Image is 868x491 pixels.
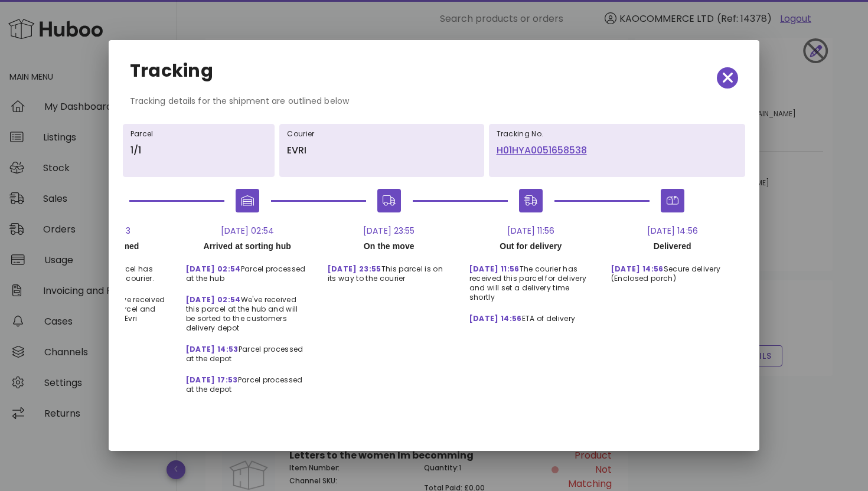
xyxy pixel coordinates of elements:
[460,255,602,305] div: The courier has received this parcel for delivery and will set a delivery time shortly
[602,237,743,255] div: Delivered
[497,129,738,139] h6: Tracking No.
[186,344,239,354] span: [DATE] 14:53
[602,255,743,286] div: Secure delivery (Enclosed porch)
[177,224,318,237] div: [DATE] 02:54
[177,335,318,366] div: Parcel processed at the depot
[469,264,520,274] span: [DATE] 11:56
[460,224,602,237] div: [DATE] 11:56
[287,129,476,139] h6: Courier
[186,264,241,274] span: [DATE] 02:54
[186,375,238,385] span: [DATE] 17:53
[318,224,460,237] div: [DATE] 23:55
[460,305,602,326] div: ETA of delivery
[177,366,318,397] div: Parcel processed at the depot
[497,143,738,158] a: H01HYA0051658538
[130,143,267,158] p: 1/1
[602,224,743,237] div: [DATE] 14:56
[469,313,522,323] span: [DATE] 14:56
[186,294,241,305] span: [DATE] 02:54
[287,143,476,158] p: EVRI
[460,237,602,255] div: Out for delivery
[130,61,213,80] h2: Tracking
[177,237,318,255] div: Arrived at sorting hub
[318,255,460,286] div: This parcel is on its way to the courier
[130,129,267,139] h6: Parcel
[177,286,318,335] div: We've received this parcel at the hub and will be sorted to the customers delivery depot
[328,264,381,274] span: [DATE] 23:55
[177,255,318,286] div: Parcel processed at the hub
[318,237,460,255] div: On the move
[611,264,664,274] span: [DATE] 14:56
[120,94,748,117] div: Tracking details for the shipment are outlined below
